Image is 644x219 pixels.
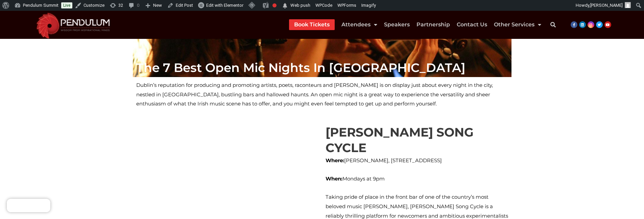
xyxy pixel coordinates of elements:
[416,19,450,30] a: Partnership
[136,62,508,74] h2: The 7 Best Open Mic Nights In [GEOGRAPHIC_DATA]
[457,19,487,30] a: Contact Us
[289,19,541,30] nav: Menu
[272,3,277,7] div: Focus keyphrase not set
[7,199,50,212] iframe: Brevo live chat
[590,3,623,8] span: [PERSON_NAME]
[341,19,377,30] a: Attendees
[546,18,560,31] div: Search
[494,19,541,30] a: Other Services
[294,19,330,30] a: Book Tickets
[326,124,508,156] h2: [PERSON_NAME] SONG CYCLE
[326,175,342,182] strong: When:
[282,1,288,10] span: 
[326,157,344,164] strong: Where:
[326,156,508,165] p: [PERSON_NAME], [STREET_ADDRESS]
[206,3,243,8] span: Edit with Elementor
[32,11,114,39] img: cropped-cropped-Pendulum-Summit-Logo-Website.png
[384,19,410,30] a: Speakers
[326,174,508,184] p: Mondays at 9pm
[61,2,72,8] a: Live
[136,80,508,109] p: Dublin’s reputation for producing and promoting artists, poets, raconteurs and [PERSON_NAME] is o...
